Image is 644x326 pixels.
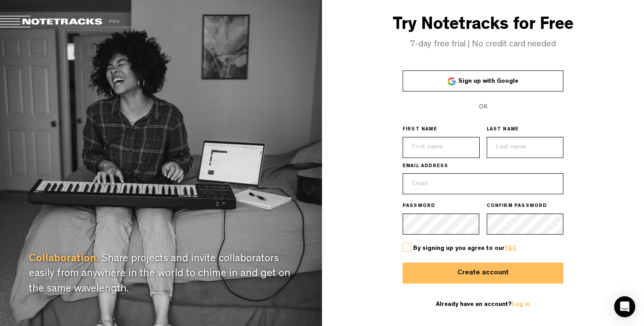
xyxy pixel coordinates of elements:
[403,163,449,170] span: EMAIL ADDRESS
[403,137,480,158] input: First name
[403,126,437,133] span: FIRST NAME
[322,40,644,49] h4: 7-day free trial | No credit card needed
[403,203,435,210] span: PASSWORD
[29,254,290,295] span: Share projects and invite collaborators easily from anywhere in the world to chime in and get on ...
[403,263,564,284] button: Create account
[436,301,530,308] span: Already have an account?
[487,137,564,158] input: Last name
[512,301,530,308] a: Log in
[403,173,564,194] input: Email
[458,78,518,84] span: Sign up with Google
[29,254,99,265] span: Collaboration.
[487,203,547,210] span: CONFIRM PASSWORD
[413,245,517,252] span: By signing up you agree to our
[487,126,519,133] span: LAST NAME
[322,16,644,35] h3: Try Notetracks for Free
[614,296,635,317] div: Open Intercom Messenger
[479,104,488,110] span: OR
[504,245,517,252] a: T&C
